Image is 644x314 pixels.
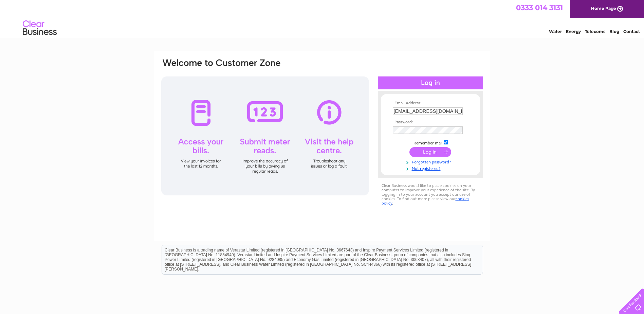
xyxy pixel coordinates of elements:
[382,196,469,206] a: cookies policy
[22,18,57,38] img: logo.png
[378,180,483,209] div: Clear Business would like to place cookies on your computer to improve your experience of the sit...
[585,29,605,34] a: Telecoms
[162,4,483,33] div: Clear Business is a trading name of Verastar Limited (registered in [GEOGRAPHIC_DATA] No. 3667643...
[391,120,470,125] th: Password:
[393,165,470,171] a: Not registered?
[516,3,563,12] a: 0333 014 3131
[391,101,470,106] th: Email Address:
[393,158,470,165] a: Forgotten password?
[566,29,581,34] a: Energy
[549,29,562,34] a: Water
[409,147,451,157] input: Submit
[609,29,619,34] a: Blog
[623,29,640,34] a: Contact
[391,139,470,146] td: Remember me?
